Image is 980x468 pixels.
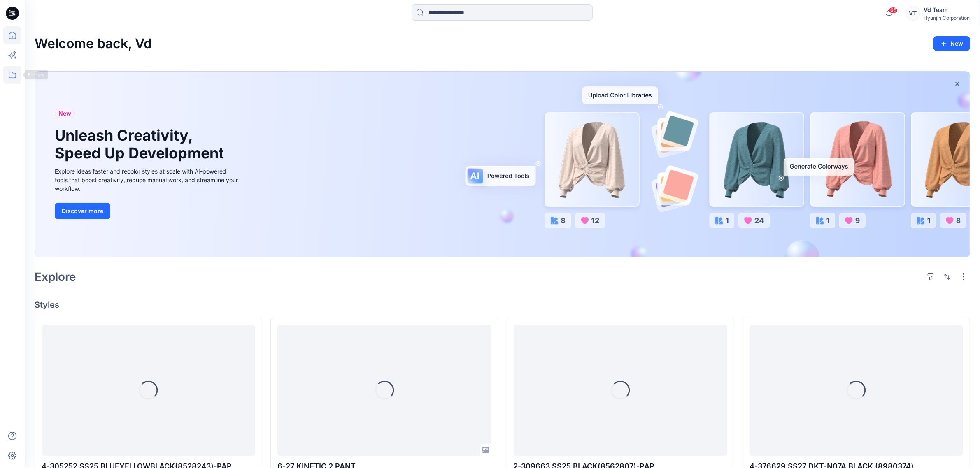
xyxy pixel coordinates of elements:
[55,203,240,219] a: Discover more
[924,15,970,21] div: Hyunjin Corporation
[933,36,970,51] button: New
[58,109,71,118] span: New
[889,7,898,14] span: 65
[906,6,920,21] div: VT
[35,36,152,51] h2: Welcome back, Vd
[55,167,240,193] div: Explore ideas faster and recolor styles at scale with AI-powered tools that boost creativity, red...
[924,5,970,15] div: Vd Team
[55,127,228,162] h1: Unleash Creativity, Speed Up Development
[35,300,970,310] h4: Styles
[35,270,76,283] h2: Explore
[55,203,110,219] button: Discover more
